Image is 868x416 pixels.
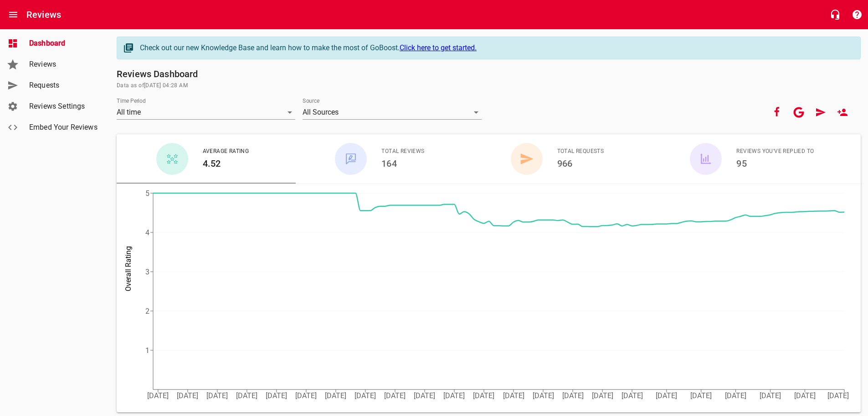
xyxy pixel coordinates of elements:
[824,4,846,26] button: Live Chat
[557,147,604,156] span: Total Requests
[206,391,228,400] tspan: [DATE]
[145,228,149,237] tspan: 4
[203,147,249,156] span: Average Rating
[381,147,424,156] span: Total Reviews
[562,391,584,400] tspan: [DATE]
[236,391,257,400] tspan: [DATE]
[29,59,98,70] span: Reviews
[760,391,781,400] tspan: [DATE]
[592,391,613,400] tspan: [DATE]
[26,7,61,22] h6: Reviews
[2,4,24,26] button: Open drawer
[656,391,677,400] tspan: [DATE]
[124,246,133,291] tspan: Overall Rating
[384,391,406,400] tspan: [DATE]
[725,391,746,400] tspan: [DATE]
[810,101,832,123] a: Request Review
[473,391,494,400] tspan: [DATE]
[325,391,346,400] tspan: [DATE]
[381,156,424,171] h6: 164
[503,391,524,400] tspan: [DATE]
[117,81,861,90] span: Data as of [DATE] 04:28 AM
[29,101,98,112] span: Reviews Settings
[177,391,198,400] tspan: [DATE]
[414,391,435,400] tspan: [DATE]
[140,42,851,53] div: Check out our new Knowledge Base and learn how to make the most of GoBoost.
[145,307,149,316] tspan: 2
[303,105,481,120] div: All Sources
[117,98,146,104] label: Time Period
[203,156,249,171] h6: 4.52
[766,101,788,123] button: Your Facebook account is connected
[145,189,149,198] tspan: 5
[443,391,465,400] tspan: [DATE]
[29,38,98,49] span: Dashboard
[788,101,810,123] button: Your google account is connected
[29,122,98,133] span: Embed Your Reviews
[29,80,98,91] span: Requests
[266,391,287,400] tspan: [DATE]
[303,98,319,104] label: Source
[557,156,604,171] h6: 966
[736,147,814,156] span: Reviews You've Replied To
[117,67,861,81] h6: Reviews Dashboard
[145,268,149,276] tspan: 3
[832,101,853,123] a: New User
[145,346,149,355] tspan: 1
[794,391,816,400] tspan: [DATE]
[117,105,295,120] div: All time
[827,391,849,400] tspan: [DATE]
[533,391,554,400] tspan: [DATE]
[621,391,643,400] tspan: [DATE]
[736,156,814,171] h6: 95
[147,391,169,400] tspan: [DATE]
[354,391,376,400] tspan: [DATE]
[690,391,712,400] tspan: [DATE]
[400,43,477,52] a: Click here to get started.
[846,4,868,26] button: Support Portal
[295,391,317,400] tspan: [DATE]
